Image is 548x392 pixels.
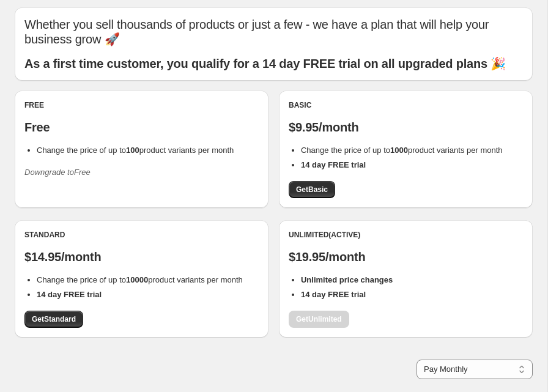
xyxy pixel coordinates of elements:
b: As a first time customer, you qualify for a 14 day FREE trial on all upgraded plans 🎉 [24,57,506,70]
i: Downgrade to Free [24,168,91,177]
div: Free [24,100,259,110]
b: 14 day FREE trial [301,290,366,299]
b: 100 [126,146,139,155]
b: 10000 [126,275,148,284]
div: Basic [289,100,523,110]
span: Change the price of up to product variants per month [301,146,503,155]
p: Whether you sell thousands of products or just a few - we have a plan that will help your busines... [24,17,523,46]
b: 14 day FREE trial [37,290,102,299]
span: Change the price of up to product variants per month [37,275,243,284]
span: Change the price of up to product variants per month [37,146,234,155]
p: $14.95/month [24,250,259,264]
b: Unlimited price changes [301,275,393,284]
span: Get Standard [32,314,76,324]
a: GetBasic [289,181,335,198]
p: $9.95/month [289,120,523,135]
b: 14 day FREE trial [301,160,366,169]
p: Free [24,120,259,135]
p: $19.95/month [289,250,523,264]
b: 1000 [390,146,408,155]
span: Get Basic [296,185,328,194]
div: Standard [24,230,259,240]
button: Downgrade toFree [17,163,98,182]
div: Unlimited (Active) [289,230,523,240]
a: GetStandard [24,311,83,328]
